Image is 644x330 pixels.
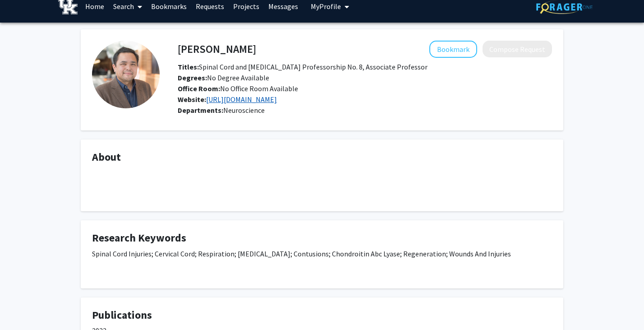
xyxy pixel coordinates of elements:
h4: About [92,151,552,164]
img: Profile Picture [92,41,160,108]
a: Opens in a new tab [206,95,277,104]
span: No Office Room Available [178,84,298,93]
b: Degrees: [178,73,207,82]
button: Compose Request to Warren Alilain [483,41,552,57]
iframe: Chat [7,289,38,323]
span: Neuroscience [223,106,265,115]
b: Office Room: [178,84,220,93]
h4: Research Keywords [92,232,552,245]
span: My Profile [311,2,341,11]
b: Website: [178,95,206,104]
div: Spinal Cord Injuries; Cervical Cord; Respiration; [MEDICAL_DATA]; Contusions; Chondroitin Abc Lya... [92,248,552,277]
h4: Publications [92,309,552,322]
b: Departments: [178,106,223,115]
button: Add Warren Alilain to Bookmarks [429,41,477,58]
span: No Degree Available [178,73,269,82]
span: Spinal Cord and [MEDICAL_DATA] Professorship No. 8, Associate Professor [178,62,428,71]
h4: [PERSON_NAME] [178,41,256,57]
b: Titles: [178,62,199,71]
